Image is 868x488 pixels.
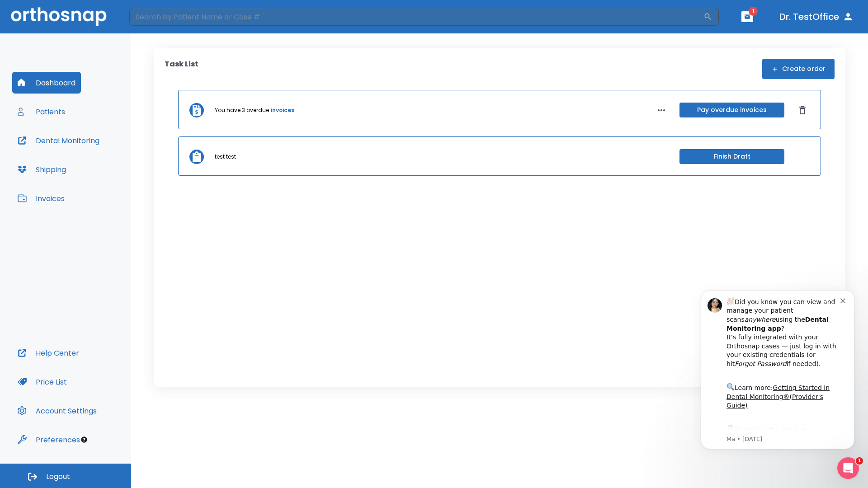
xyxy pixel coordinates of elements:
[679,149,784,164] button: Finish Draft
[12,72,81,94] button: Dashboard
[12,429,85,450] button: Preferences
[11,7,107,26] img: Orthosnap
[12,371,72,393] button: Price List
[12,159,71,180] button: Shipping
[687,279,868,483] iframe: Intercom notifications message
[12,101,71,122] button: Patients
[762,59,835,79] button: Create order
[12,400,102,422] button: Account Settings
[795,103,810,117] button: Dismiss
[12,342,85,364] button: Help Center
[12,188,70,209] button: Invoices
[215,153,236,161] p: test test
[165,59,198,79] p: Task List
[856,457,863,465] span: 1
[129,8,703,26] input: Search by Patient Name or Case #
[46,472,70,482] span: Logout
[749,7,758,16] span: 1
[271,106,294,114] a: invoices
[12,130,105,151] button: Dental Monitoring
[679,103,784,117] button: Pay overdue invoices
[215,106,269,114] p: You have 3 overdue
[837,457,859,479] iframe: Intercom live chat
[776,9,857,25] button: Dr. TestOffice
[80,436,88,444] div: Tooltip anchor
